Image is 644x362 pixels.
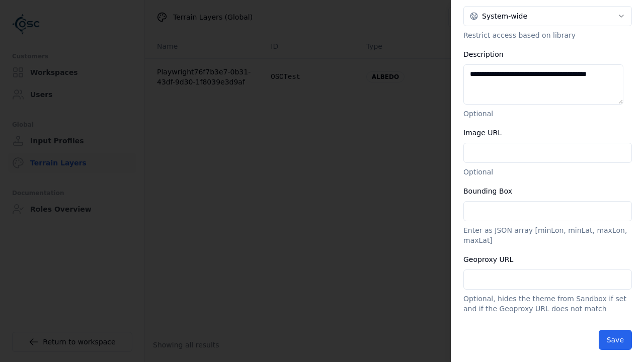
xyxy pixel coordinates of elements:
label: Description [463,50,504,58]
button: Save [599,330,632,350]
p: Optional, hides the theme from Sandbox if set and if the Geoproxy URL does not match [463,294,632,314]
label: Image URL [463,129,502,137]
p: Optional [463,109,632,119]
p: Enter as JSON array [minLon, minLat, maxLon, maxLat] [463,225,632,245]
p: Optional [463,167,632,177]
label: Bounding Box [463,187,512,195]
p: Restrict access based on library [463,30,632,40]
label: Geoproxy URL [463,255,513,263]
